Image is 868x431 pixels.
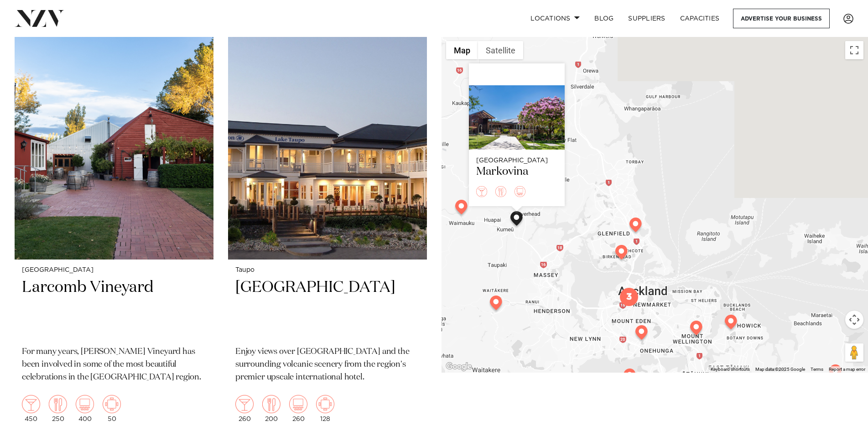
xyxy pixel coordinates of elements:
a: Terms (opens in new tab) [811,367,823,372]
h2: Larcomb Vineyard [22,277,206,339]
span: Map data ©2025 Google [755,367,805,372]
img: Google [444,361,474,373]
a: Open this area in Google Maps (opens a new window) [444,361,474,373]
button: Map camera controls [845,311,863,329]
a: [GEOGRAPHIC_DATA] Markovina [469,85,565,186]
div: 200 [262,395,281,422]
div: 450 [22,395,40,422]
img: meeting.png [103,395,121,413]
small: Taupo [235,267,420,274]
button: Drag Pegman onto the map to open Street View [845,343,863,362]
button: Show satellite imagery [478,41,523,59]
h2: [GEOGRAPHIC_DATA] [235,277,420,339]
img: meeting.png [316,395,334,413]
div: 260 [235,395,254,422]
div: 3 [620,288,638,306]
p: Enjoy views over [GEOGRAPHIC_DATA] and the surrounding volcanic scenery from the region's premier... [235,346,420,384]
div: [GEOGRAPHIC_DATA] [476,157,557,165]
button: Toggle fullscreen view [845,41,863,59]
a: BLOG [587,9,621,28]
img: cocktail.png [235,395,254,413]
div: Markovina [476,165,557,179]
img: theatre.png [76,395,94,413]
div: 250 [49,395,67,422]
a: Report a map error [829,367,865,372]
img: dining.png [49,395,67,413]
div: 50 [103,395,121,422]
div: 400 [76,395,94,422]
small: [GEOGRAPHIC_DATA] [22,267,206,274]
img: nzv-logo.png [15,10,64,26]
div: 260 [289,395,307,422]
img: theatre.png [289,395,307,413]
img: dining.png [262,395,281,413]
img: cocktail.png [22,395,40,413]
div: 128 [316,395,334,422]
button: Keyboard shortcuts [711,366,750,373]
p: For many years, [PERSON_NAME] Vineyard has been involved in some of the most beautiful celebratio... [22,346,206,384]
a: Capacities [673,9,727,28]
button: Show street map [446,41,478,59]
a: Advertise your business [733,9,830,28]
a: Locations [523,9,587,28]
a: SUPPLIERS [621,9,672,28]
